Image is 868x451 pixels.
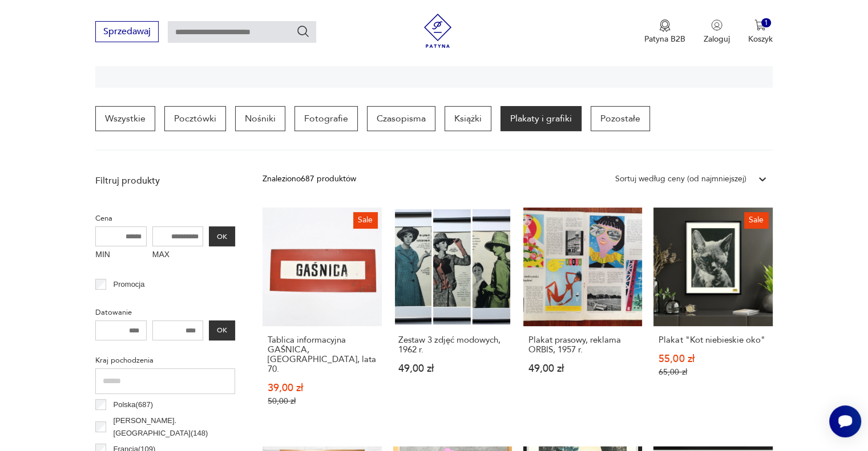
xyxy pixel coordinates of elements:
[659,367,767,377] p: 65,00 zł
[296,25,310,38] button: Szukaj
[829,405,861,437] iframe: Smartsupp widget button
[659,354,767,364] p: 55,00 zł
[114,399,153,411] p: Polska ( 687 )
[235,106,285,131] a: Nośniki
[367,106,435,131] a: Czasopisma
[95,306,235,319] p: Datowanie
[209,226,235,246] button: OK
[754,19,766,31] img: Ikona koszyka
[653,208,772,428] a: SalePlakat "Kot niebieskie oko"Plakat "Kot niebieskie oko"55,00 zł65,00 zł
[421,14,455,48] img: Patyna - sklep z meblami i dekoracjami vintage
[263,173,356,185] div: Znaleziono 687 produktów
[164,106,226,131] a: Pocztówki
[748,19,773,44] button: 1Koszyk
[95,106,155,131] a: Wszystkie
[95,246,147,265] label: MIN
[393,208,512,428] a: Zestaw 3 zdjęć modowych, 1962 r.Zestaw 3 zdjęć modowych, 1962 r.49,00 zł
[528,364,637,373] p: 49,00 zł
[528,335,637,355] h3: Plakat prasowy, reklama ORBIS, 1957 r.
[500,106,582,131] a: Plakaty i grafiki
[704,19,730,44] button: Zaloguj
[398,335,507,355] h3: Zestaw 3 zdjęć modowych, 1962 r.
[398,364,507,373] p: 49,00 zł
[761,18,771,28] div: 1
[445,106,491,131] a: Książki
[114,278,145,291] p: Promocja
[268,396,376,406] p: 50,00 zł
[704,34,730,44] p: Zaloguj
[209,320,235,340] button: OK
[263,208,381,428] a: SaleTablica informacyjna GAŚNICA, Polska, lata 70.Tablica informacyjna GAŚNICA, [GEOGRAPHIC_DATA]...
[114,415,236,440] p: [PERSON_NAME]. [GEOGRAPHIC_DATA] ( 148 )
[294,106,358,131] a: Fotografie
[591,106,650,131] a: Pozostałe
[95,29,159,36] a: Sprzedawaj
[95,174,235,187] p: Filtruj produkty
[95,21,159,42] button: Sprzedawaj
[748,34,773,44] p: Koszyk
[95,212,235,225] p: Cena
[615,173,746,185] div: Sortuj według ceny (od najmniejszej)
[268,383,376,393] p: 39,00 zł
[659,335,767,345] h3: Plakat "Kot niebieskie oko"
[644,34,685,44] p: Patyna B2B
[711,19,722,31] img: Ikonka użytkownika
[523,208,642,428] a: Plakat prasowy, reklama ORBIS, 1957 r.Plakat prasowy, reklama ORBIS, 1957 r.49,00 zł
[152,246,204,265] label: MAX
[268,335,376,374] h3: Tablica informacyjna GAŚNICA, [GEOGRAPHIC_DATA], lata 70.
[644,19,685,44] button: Patyna B2B
[659,19,671,32] img: Ikona medalu
[95,354,235,367] p: Kraj pochodzenia
[644,19,685,44] a: Ikona medaluPatyna B2B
